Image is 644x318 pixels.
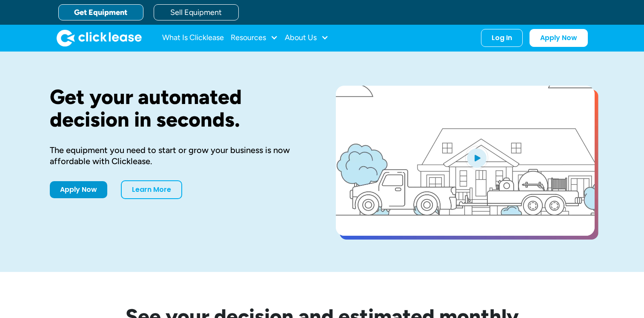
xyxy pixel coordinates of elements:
[57,29,142,46] img: Clicklease logo
[231,29,278,46] div: Resources
[530,29,588,47] a: Apply Now
[162,29,224,46] a: What Is Clicklease
[285,29,329,46] div: About Us
[492,34,512,42] div: Log In
[465,146,488,170] img: Blue play button logo on a light blue circular background
[50,86,309,131] h1: Get your automated decision in seconds.
[58,4,143,20] a: Get Equipment
[50,181,107,198] a: Apply Now
[154,4,239,20] a: Sell Equipment
[50,145,309,167] div: The equipment you need to start or grow your business is now affordable with Clicklease.
[336,86,595,236] a: open lightbox
[57,29,142,46] a: home
[121,180,182,199] a: Learn More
